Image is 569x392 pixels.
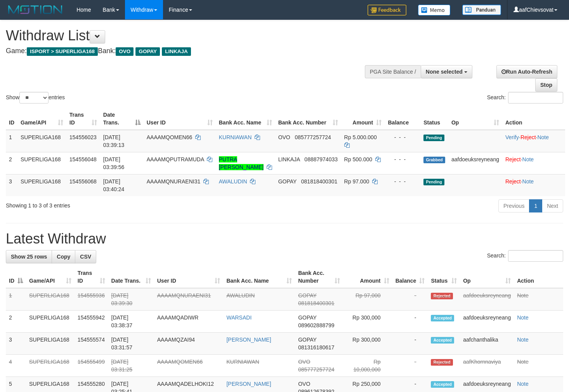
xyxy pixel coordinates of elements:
a: Next [542,199,563,212]
td: [DATE] 03:31:57 [108,333,154,355]
span: AAAAMQNURAENI31 [147,178,200,185]
td: SUPERLIGA168 [17,174,66,196]
span: Accepted [431,337,454,344]
span: GOPAY [298,314,316,321]
td: SUPERLIGA168 [26,355,75,377]
td: 1 [6,288,26,311]
a: PUTRA [PERSON_NAME] [219,156,264,170]
span: AAAAMQOMEN66 [147,134,192,140]
a: Reject [520,134,536,140]
h4: Game: Bank: [6,47,371,55]
td: 1 [6,130,17,152]
a: Previous [498,199,529,212]
td: 154555499 [75,355,108,377]
span: Rp 97.000 [344,178,370,185]
span: [DATE] 03:39:13 [103,134,125,148]
a: KURNIAWAN [226,359,259,365]
span: 154556068 [69,178,97,185]
td: 2 [6,152,17,174]
th: Op: activate to sort column ascending [448,108,502,130]
span: AAAAMQPUTRAMUDA [147,156,204,162]
div: - - - [388,178,417,185]
td: SUPERLIGA168 [26,288,75,311]
td: 3 [6,174,17,196]
td: Rp 97,000 [343,288,392,311]
img: MOTION_logo.png [6,4,65,16]
span: Accepted [431,381,454,388]
span: Copy 081818400301 to clipboard [298,300,334,306]
div: - - - [388,155,417,163]
td: [DATE] 03:38:37 [108,311,154,333]
td: AAAAMQOMEN66 [154,355,224,377]
span: None selected [426,69,463,75]
span: OVO [298,381,310,387]
a: Stop [535,78,557,92]
td: 154555936 [75,288,108,311]
span: Copy 089602888799 to clipboard [298,322,334,328]
div: - - - [388,133,417,141]
span: GOPAY [135,47,160,56]
span: [DATE] 03:40:24 [103,178,125,192]
span: Copy 081818400301 to clipboard [301,178,337,185]
th: Trans ID: activate to sort column ascending [66,108,100,130]
span: GOPAY [278,178,297,185]
th: Op: activate to sort column ascending [460,266,514,288]
td: 154555942 [75,311,108,333]
td: - [392,288,428,311]
th: Bank Acc. Name: activate to sort column ascending [223,266,295,288]
a: Reject [505,178,521,185]
th: ID [6,108,17,130]
span: Copy 085777257724 to clipboard [298,366,334,373]
th: Balance [385,108,420,130]
td: aafdoeuksreyneang [448,152,502,174]
a: Run Auto-Refresh [496,65,557,78]
a: Note [517,381,529,387]
input: Search: [508,92,563,104]
a: KURNIAWAN [219,134,252,140]
span: Pending [423,135,444,141]
span: Copy 081316180617 to clipboard [298,344,334,351]
span: Copy 08887974033 to clipboard [304,156,338,162]
span: CSV [80,254,91,260]
td: 2 [6,311,26,333]
span: Rp 5.000.000 [344,134,377,140]
span: 154556023 [69,134,97,140]
th: User ID: activate to sort column ascending [144,108,216,130]
span: Rejected [431,359,453,366]
a: 1 [529,199,542,212]
th: Date Trans.: activate to sort column ascending [108,266,154,288]
a: AWALUDIN [219,178,247,185]
td: aafKhornnaviya [460,355,514,377]
th: Status: activate to sort column ascending [428,266,460,288]
td: · · [502,130,565,152]
th: Game/API: activate to sort column ascending [17,108,66,130]
span: GOPAY [298,337,316,343]
span: 154556048 [69,156,97,162]
div: Showing 1 to 3 of 3 entries [6,199,231,209]
a: [PERSON_NAME] [226,337,271,343]
td: · [502,152,565,174]
span: Show 25 rows [11,254,47,260]
a: Show 25 rows [6,250,52,263]
td: 154555574 [75,333,108,355]
td: aafdoeuksreyneang [460,311,514,333]
a: Reject [505,156,521,162]
span: ISPORT > SUPERLIGA168 [27,47,98,56]
a: Note [517,359,529,365]
th: Action [502,108,565,130]
th: Amount: activate to sort column ascending [341,108,385,130]
span: Rejected [431,293,453,299]
th: Balance: activate to sort column ascending [392,266,428,288]
td: AAAAMQZAI94 [154,333,224,355]
td: [DATE] 03:31:25 [108,355,154,377]
span: Accepted [431,315,454,321]
th: Amount: activate to sort column ascending [343,266,392,288]
span: Pending [423,179,444,185]
a: Note [517,314,529,321]
th: Action [514,266,563,288]
span: Copy [57,254,70,260]
th: Bank Acc. Name: activate to sort column ascending [216,108,275,130]
span: [DATE] 03:39:56 [103,156,125,170]
th: Status [420,108,448,130]
div: PGA Site Balance / [365,65,421,78]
